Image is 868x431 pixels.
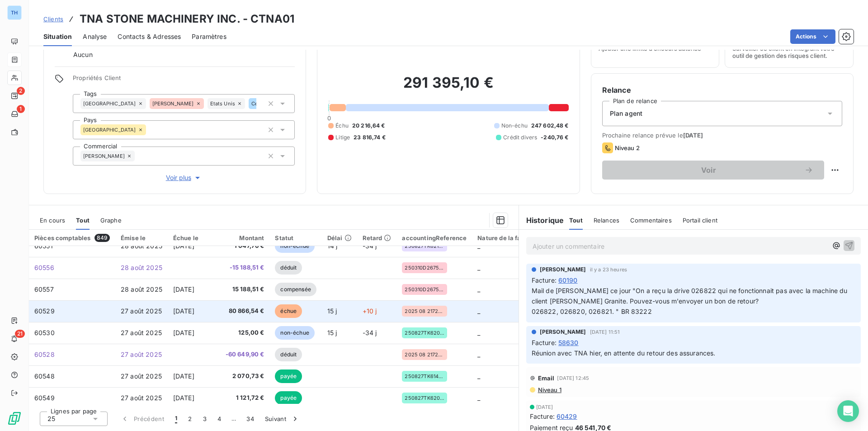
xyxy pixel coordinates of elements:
[541,133,568,142] span: -240,76 €
[226,328,264,337] span: 125,00 €
[327,307,337,315] span: 15 j
[363,329,377,336] span: -34 j
[212,409,226,428] button: 4
[34,372,55,380] span: 60548
[100,217,122,224] span: Graphe
[152,101,194,106] span: [PERSON_NAME]
[121,372,162,380] span: 27 août 2025
[501,122,528,130] span: Non-échu
[532,338,557,347] span: Facture :
[17,105,25,113] span: 1
[43,32,72,41] span: Situation
[192,32,226,41] span: Paramètres
[121,394,162,402] span: 27 août 2025
[610,109,643,118] span: Plan agent
[275,369,302,383] span: payée
[790,29,835,44] button: Actions
[532,308,652,315] span: 026822, 026820, 026821. " BR 83222
[173,307,194,315] span: [DATE]
[327,114,331,122] span: 0
[173,285,194,293] span: [DATE]
[537,386,561,393] span: Niveau 1
[405,243,444,249] span: 250827TK62115AD-P
[170,409,183,428] button: 1
[34,307,55,315] span: 60529
[354,133,386,142] span: 23 816,74 €
[226,263,264,272] span: -15 188,51 €
[363,234,392,242] div: Retard
[532,287,849,305] span: Mail de [PERSON_NAME] ce jour "On a reçu la drive 026822 qui ne fonctionnait pas avec la machine ...
[15,330,25,338] span: 21
[402,234,467,242] div: accountingReference
[226,285,264,294] span: 15 188,51 €
[173,394,194,402] span: [DATE]
[477,394,480,402] span: _
[477,307,480,315] span: _
[226,234,264,242] div: Montant
[43,14,63,24] a: Clients
[94,234,110,242] span: 849
[198,409,212,428] button: 3
[477,264,480,271] span: _
[146,126,153,134] input: Ajouter une valeur
[531,122,569,130] span: 247 602,48 €
[532,275,557,285] span: Facture :
[34,350,55,358] span: 60528
[275,304,302,318] span: échue
[226,242,264,251] span: 1 047,76 €
[121,285,162,293] span: 28 août 2025
[121,350,162,358] span: 27 août 2025
[183,409,197,428] button: 2
[275,391,302,405] span: payée
[503,133,537,142] span: Crédit divers
[335,133,350,142] span: Litige
[532,349,716,357] span: Réunion avec TNA hier, en attente du retour des assurances.
[83,101,136,106] span: [GEOGRAPHIC_DATA]
[34,285,54,293] span: 60557
[73,173,295,183] button: Voir plus
[210,101,236,106] span: Etats Unis
[256,99,264,108] input: Ajouter une valeur
[83,153,125,159] span: [PERSON_NAME]
[226,307,264,316] span: 80 866,54 €
[259,409,305,428] button: Suivant
[569,217,583,224] span: Tout
[538,374,555,382] span: Email
[477,372,480,380] span: _
[477,329,480,336] span: _
[173,234,215,242] div: Échue le
[115,409,170,428] button: Précédent
[121,264,162,271] span: 28 août 2025
[732,45,846,59] span: Surveiller ce client en intégrant votre outil de gestion des risques client.
[558,275,578,285] span: 60190
[352,122,385,130] span: 20 216,64 €
[477,234,537,242] div: Nature de la facture
[405,330,444,336] span: 250827TK62080AW
[43,15,63,23] span: Clients
[121,329,162,336] span: 27 août 2025
[226,372,264,381] span: 2 070,73 €
[602,85,842,95] h6: Relance
[328,74,568,101] h2: 291 395,10 €
[536,404,553,410] span: [DATE]
[7,411,22,426] img: Logo LeanPay
[118,32,181,41] span: Contacts & Adresses
[363,307,377,315] span: +10 j
[590,267,627,272] span: il y a 23 heures
[477,285,480,293] span: _
[602,161,824,180] button: Voir
[602,132,842,139] span: Prochaine relance prévue le
[405,374,444,379] span: 250827TK61421AD-P
[34,329,55,336] span: 60530
[7,5,22,20] div: TH
[173,329,194,336] span: [DATE]
[34,234,110,242] div: Pièces comptables
[226,393,264,403] span: 1 121,72 €
[34,394,55,402] span: 60549
[275,348,302,361] span: déduit
[613,166,804,174] span: Voir
[76,217,90,224] span: Tout
[837,400,859,422] div: Open Intercom Messenger
[615,144,640,152] span: Niveau 2
[17,87,25,95] span: 2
